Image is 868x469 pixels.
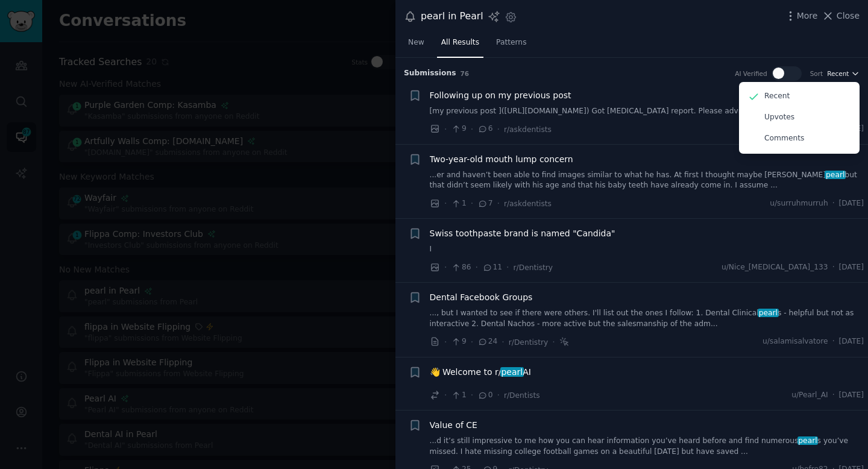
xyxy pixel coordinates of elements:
button: Recent [827,69,860,78]
span: r/askdentists [504,125,552,134]
span: 11 [482,262,502,273]
span: 6 [477,124,492,134]
span: · [502,336,504,348]
span: · [832,262,835,273]
span: u/surruhmurruh [770,198,828,209]
span: [DATE] [839,262,864,273]
span: · [444,336,447,348]
span: pearl [500,367,524,377]
span: All Results [441,37,479,48]
p: Comments [764,133,804,144]
span: · [832,198,835,209]
span: r/askdentists [504,200,552,208]
a: 👋 Welcome to r/pearlAI [430,366,531,379]
span: pearl [825,171,846,179]
span: 86 [451,262,471,273]
span: · [471,389,473,401]
span: 0 [477,390,492,401]
span: u/Pearl_AI [791,390,828,401]
a: Swiss toothpaste brand is named "Candida" [430,227,615,240]
span: · [471,197,473,210]
div: Sort [810,69,823,78]
span: · [497,123,500,136]
a: ...d it’s still impressive to me how you can hear information you’ve heard before and find numero... [430,436,864,457]
span: r/Dentistry [509,338,549,347]
span: New [408,37,424,48]
span: 24 [477,336,497,347]
span: Recent [827,69,849,78]
button: Close [822,10,860,22]
a: Dental Facebook Groups [430,291,533,304]
a: Following up on my previous post [430,89,571,102]
span: · [444,389,447,401]
span: · [476,261,478,274]
span: 1 [451,198,466,209]
span: · [497,197,500,210]
a: [my previous post ]([URL][DOMAIN_NAME]) Got [MEDICAL_DATA] report. Please advise what should I do. [430,106,864,117]
span: · [444,123,447,136]
span: · [832,390,835,401]
span: u/Nice_[MEDICAL_DATA]_133 [722,262,828,273]
span: r/Dentists [504,391,540,400]
span: Submission s [404,68,456,79]
a: Patterns [492,33,530,58]
span: 76 [461,70,470,77]
span: [DATE] [839,198,864,209]
span: 👋 Welcome to r/ AI [430,366,531,379]
a: Value of CE [430,419,477,432]
a: ...er and haven’t been able to find images similar to what he has. At first I thought maybe [PERS... [430,170,864,191]
span: Close [837,10,860,22]
span: · [497,389,500,401]
span: 9 [451,124,466,134]
span: · [832,336,835,347]
span: Patterns [496,37,526,48]
a: ..., but I wanted to see if there were others. I'll list out the ones I follow: 1. Dental Clinica... [430,308,864,329]
button: More [784,10,818,22]
span: 1 [451,390,466,401]
span: · [506,261,509,274]
a: All Results [437,33,483,58]
span: · [471,123,473,136]
p: Upvotes [764,112,794,123]
a: Two-year-old mouth lump concern [430,153,573,166]
span: · [444,197,447,210]
span: r/Dentistry [514,263,553,272]
span: · [444,261,447,274]
span: [DATE] [839,390,864,401]
span: More [797,10,818,22]
div: AI Verified [735,69,767,78]
span: · [552,336,555,348]
span: pearl [797,436,819,445]
span: 7 [477,198,492,209]
p: Recent [764,91,790,102]
span: pearl [758,309,779,317]
span: u/salamisalvatore [763,336,828,347]
span: [DATE] [839,336,864,347]
a: New [404,33,429,58]
a: I [430,244,864,255]
div: pearl in Pearl [421,9,483,24]
span: · [471,336,473,348]
span: 9 [451,336,466,347]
